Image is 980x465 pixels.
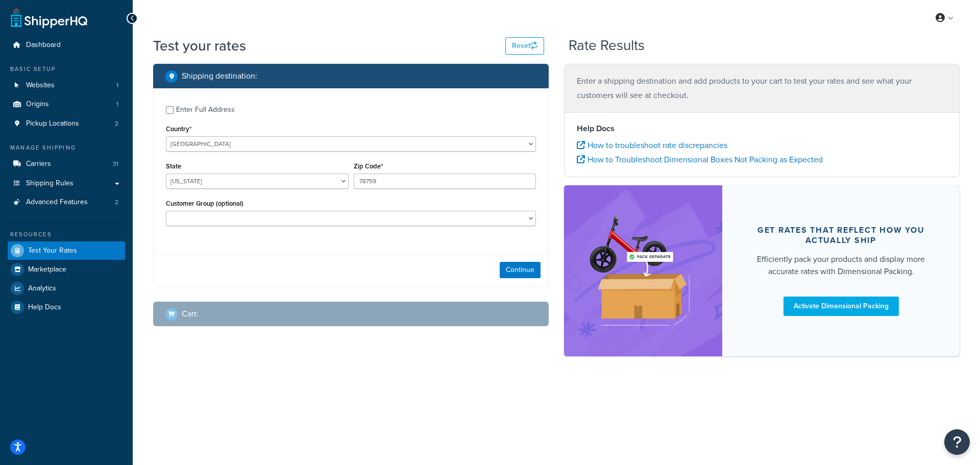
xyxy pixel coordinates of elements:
[8,193,125,212] a: Advanced Features2
[26,119,79,128] span: Pickup Locations
[8,193,125,212] li: Advanced Features
[747,225,935,246] div: Get rates that reflect how you actually ship
[8,114,125,133] a: Pickup Locations2
[8,95,125,114] li: Origins
[8,279,125,298] a: Analytics
[28,247,77,255] span: Test Your Rates
[579,201,707,340] img: feature-image-dim-d40ad3071a2b3c8e08177464837368e35600d3c5e73b18a22c1e4bb210dc32ac.png
[747,253,935,278] div: Efficiently pack your products and display more accurate rates with Dimensional Packing.
[505,37,544,55] button: Reset
[116,100,118,109] span: 1
[569,38,645,54] h2: Rate Results
[8,230,125,239] div: Resources
[26,179,73,188] span: Shipping Rules
[8,36,125,55] a: Dashboard
[113,160,118,168] span: 31
[28,284,56,293] span: Analytics
[182,71,257,81] h2: Shipping destination :
[26,81,55,90] span: Websites
[577,139,727,151] a: How to troubleshoot rate discrepancies
[166,200,243,207] label: Customer Group (optional)
[500,262,541,278] button: Continue
[166,106,174,114] input: Enter Full Address
[115,198,118,207] span: 2
[8,155,125,174] li: Carriers
[153,36,246,56] h1: Test your rates
[354,162,383,170] label: Zip Code*
[944,429,970,455] button: Open Resource Center
[577,154,823,165] a: How to Troubleshoot Dimensional Boxes Not Packing as Expected
[783,297,899,316] a: Activate Dimensional Packing
[577,74,947,103] p: Enter a shipping destination and add products to your cart to test your rates and see what your c...
[182,309,199,319] h2: Cart :
[8,260,125,279] a: Marketplace
[8,174,125,193] a: Shipping Rules
[116,81,118,90] span: 1
[115,119,118,128] span: 2
[8,155,125,174] a: Carriers31
[28,303,61,312] span: Help Docs
[8,65,125,74] div: Basic Setup
[166,162,181,170] label: State
[28,265,66,274] span: Marketplace
[26,41,61,50] span: Dashboard
[8,114,125,133] li: Pickup Locations
[8,76,125,95] li: Websites
[176,103,235,117] div: Enter Full Address
[8,143,125,152] div: Manage Shipping
[26,160,51,168] span: Carriers
[577,123,947,135] h4: Help Docs
[8,241,125,260] a: Test Your Rates
[166,125,191,133] label: Country*
[26,198,88,207] span: Advanced Features
[26,100,49,109] span: Origins
[8,76,125,95] a: Websites1
[8,298,125,316] a: Help Docs
[8,95,125,114] a: Origins1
